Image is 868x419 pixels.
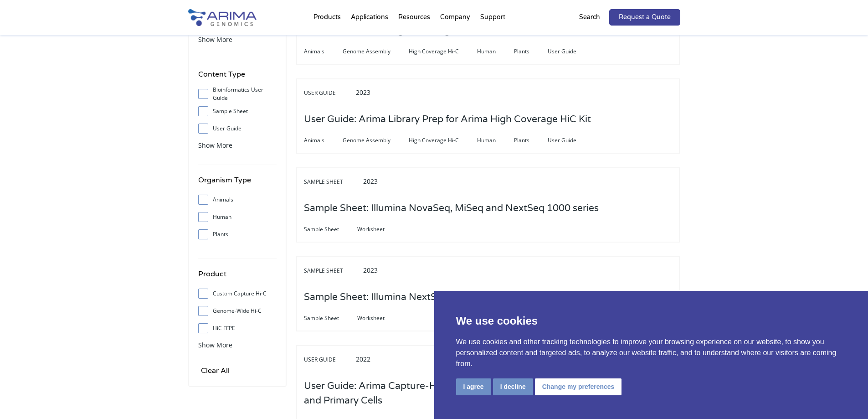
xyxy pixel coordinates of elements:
span: Plants [514,46,548,57]
span: 2023 [363,266,378,274]
p: We use cookies and other tracking technologies to improve your browsing experience on our website... [456,336,847,369]
span: Genome Assembly [343,135,409,146]
span: User Guide [304,88,354,98]
span: Human [477,135,514,146]
a: Sample Sheet: Illumina NextSeq 500 series and Illumina MiniSeq [304,292,593,302]
span: User Guide [304,354,354,365]
span: 2022 [356,355,370,363]
a: Request a Quote [609,9,680,26]
label: User Guide [198,122,277,135]
h4: Content Type [198,68,277,87]
label: Genome-Wide Hi-C [198,304,277,318]
span: Sample Sheet [304,313,357,324]
span: High Coverage Hi-C [409,135,477,146]
span: Sample Sheet [304,224,357,235]
span: High Coverage Hi-C [409,46,477,57]
button: I decline [493,378,533,395]
label: Human [198,210,277,224]
span: Show More [198,341,232,349]
span: User Guide [548,135,595,146]
h3: User Guide: Arima Library Prep for Arima High Coverage HiC Kit [304,105,591,134]
a: User Guide: Arima Library Prep for Arima High Coverage HiC Kit [304,114,591,124]
span: Animals [304,135,343,146]
span: Show More [198,35,232,44]
span: 2023 [356,88,370,97]
span: Animals [304,46,343,57]
h3: Sample Sheet: Illumina NextSeq 500 series and Illumina MiniSeq [304,283,593,311]
h3: Sample Sheet: Illumina NovaSeq, MiSeq and NextSeq 1000 series [304,194,599,222]
label: Bioinformatics User Guide [198,87,277,101]
button: Change my preferences [535,378,622,395]
p: Search [579,11,600,23]
a: User Guide: Arima High Coverage HiC [304,26,474,36]
h3: User Guide: Arima Capture-HiC+ for Fresh Frozen Tissue, Mammalian Cell Lines, and Primary Cells [304,372,672,415]
span: 2023 [363,177,378,186]
span: Human [477,46,514,57]
label: HiC FFPE [198,321,277,335]
h4: Product [198,268,277,287]
span: Show More [198,141,232,150]
span: Sample Sheet [304,265,361,276]
button: I agree [456,378,491,395]
label: Animals [198,193,277,207]
span: Sample Sheet [304,176,361,187]
span: User Guide [548,46,595,57]
img: Arima-Genomics-logo [188,9,257,26]
span: Genome Assembly [343,46,409,57]
label: Plants [198,228,277,241]
span: Worksheet [357,313,403,324]
label: Sample Sheet [198,104,277,118]
a: Sample Sheet: Illumina NovaSeq, MiSeq and NextSeq 1000 series [304,203,599,213]
span: Worksheet [357,224,403,235]
a: User Guide: Arima Capture-HiC+ for Fresh Frozen Tissue, Mammalian Cell Lines, and Primary Cells [304,396,672,406]
input: Clear All [198,364,232,377]
label: Custom Capture Hi-C [198,287,277,300]
p: We use cookies [456,313,847,329]
h4: Organism Type [198,174,277,193]
span: Plants [514,135,548,146]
